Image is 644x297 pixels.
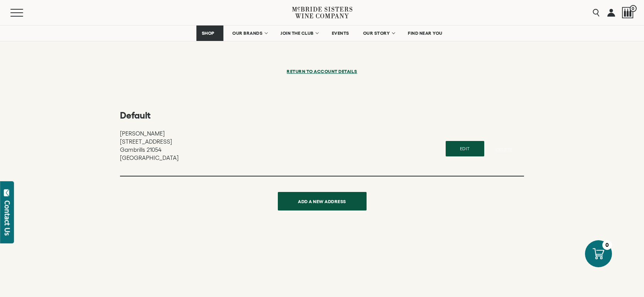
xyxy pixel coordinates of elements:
span: JOIN THE CLUB [281,31,314,36]
h1: Addresses [120,23,524,44]
a: OUR STORY [358,25,399,41]
a: OUR BRANDS [227,25,272,41]
a: EVENTS [327,25,354,41]
h2: Default [120,109,524,122]
a: JOIN THE CLUB [276,25,323,41]
span: FIND NEAR YOU [408,31,443,36]
div: Contact Us [3,200,11,236]
span: EVENTS [332,31,349,36]
button: Delete 1 [484,139,524,158]
span: OUR BRANDS [232,31,262,36]
button: Mobile Menu Trigger [10,9,38,17]
a: FIND NEAR YOU [403,25,448,41]
a: Return to Account details [287,64,357,82]
button: Edit address 1 [446,141,484,156]
span: OUR STORY [363,31,390,36]
div: 0 [602,240,612,250]
span: 0 [630,5,637,12]
span: SHOP [201,31,215,36]
a: SHOP [196,25,223,41]
p: [PERSON_NAME] [STREET_ADDRESS] Gambrills 21054 [GEOGRAPHIC_DATA] [120,129,446,162]
button: ADD A NEW ADDRESS [278,192,367,210]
